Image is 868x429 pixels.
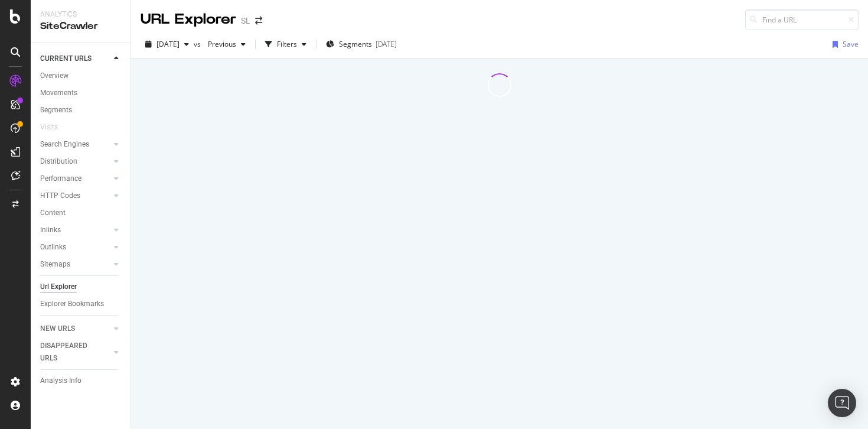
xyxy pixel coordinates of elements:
a: Inlinks [40,224,110,236]
div: Performance [40,173,81,185]
div: Content [40,207,66,219]
input: Find a URL [745,9,859,30]
div: Sitemaps [40,258,70,271]
a: Overview [40,70,122,82]
div: Analytics [40,9,121,19]
div: CURRENT URLS [40,53,92,65]
div: URL Explorer [141,9,236,30]
span: Previous [203,39,236,49]
div: Url Explorer [40,281,77,293]
div: Inlinks [40,224,61,236]
button: Previous [203,35,250,54]
button: [DATE] [141,35,194,54]
a: Distribution [40,155,110,168]
span: vs [194,39,203,49]
a: Explorer Bookmarks [40,298,122,310]
a: Segments [40,104,122,116]
a: Visits [40,121,70,134]
div: SiteCrawler [40,19,121,33]
div: arrow-right-arrow-left [255,17,262,25]
div: HTTP Codes [40,190,80,202]
div: Outlinks [40,241,66,253]
div: Explorer Bookmarks [40,298,104,310]
div: Filters [277,39,297,49]
a: Outlinks [40,241,110,253]
div: Save [843,39,859,49]
a: Analysis Info [40,375,122,387]
div: [DATE] [376,39,397,49]
button: Filters [260,35,311,54]
a: Search Engines [40,138,110,151]
div: Visits [40,121,58,134]
a: Performance [40,173,110,185]
a: Sitemaps [40,258,110,271]
div: Segments [40,104,72,116]
div: NEW URLS [40,323,75,335]
a: Url Explorer [40,281,122,293]
div: Analysis Info [40,375,81,387]
a: CURRENT URLS [40,53,110,65]
div: DISAPPEARED URLS [40,340,100,365]
div: Search Engines [40,138,89,151]
a: Movements [40,87,122,99]
div: Movements [40,87,77,99]
div: Overview [40,70,68,82]
a: NEW URLS [40,323,110,335]
span: Segments [339,39,372,49]
div: Open Intercom Messenger [828,389,856,417]
div: Distribution [40,155,77,168]
span: 2025 Aug. 15th [156,39,180,49]
div: SL [241,15,250,27]
a: Content [40,207,122,219]
button: Save [828,35,859,54]
button: Segments[DATE] [321,35,402,54]
a: HTTP Codes [40,190,110,202]
a: DISAPPEARED URLS [40,340,110,365]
